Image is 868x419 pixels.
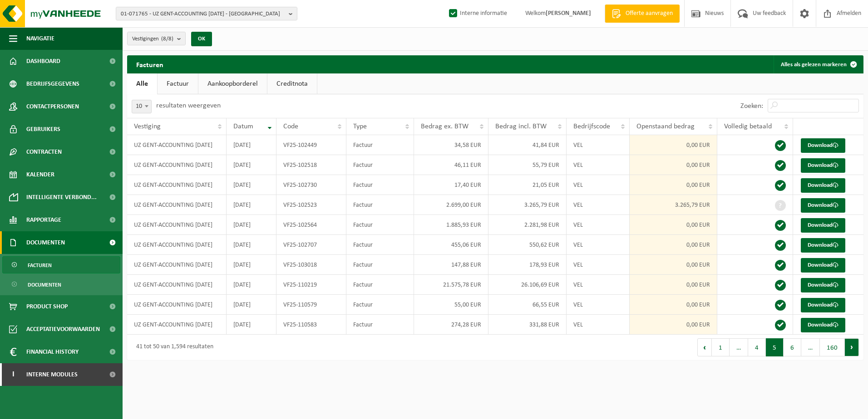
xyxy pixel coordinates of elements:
td: UZ GENT-ACCOUNTING [DATE] [127,295,227,315]
td: VEL [567,195,630,215]
span: Acceptatievoorwaarden [26,318,100,341]
td: [DATE] [227,295,276,315]
td: 550,62 EUR [488,235,567,255]
td: 55,00 EUR [414,295,488,315]
td: Factuur [346,295,414,315]
button: 6 [784,338,801,356]
td: UZ GENT-ACCOUNTING [DATE] [127,155,227,175]
td: UZ GENT-ACCOUNTING [DATE] [127,275,227,295]
td: 0,00 EUR [630,295,717,315]
td: UZ GENT-ACCOUNTING [DATE] [127,175,227,195]
td: [DATE] [227,135,276,155]
span: … [801,338,820,356]
td: VF25-102564 [276,215,346,235]
button: 5 [766,338,784,356]
span: I [9,363,17,386]
td: 21,05 EUR [488,175,567,195]
a: Download [801,298,845,312]
span: Vestiging [134,123,161,130]
span: Volledig betaald [724,123,772,130]
a: Offerte aanvragen [605,5,680,23]
td: VEL [567,275,630,295]
h2: Facturen [127,55,173,73]
td: 0,00 EUR [630,255,717,275]
td: VEL [567,255,630,275]
td: UZ GENT-ACCOUNTING [DATE] [127,195,227,215]
button: 01-071765 - UZ GENT-ACCOUNTING [DATE] - [GEOGRAPHIC_DATA] [116,7,297,20]
a: Download [801,238,845,253]
span: Navigatie [26,27,54,50]
a: Download [801,318,845,332]
td: [DATE] [227,195,276,215]
td: [DATE] [227,315,276,335]
td: 0,00 EUR [630,235,717,255]
td: 0,00 EUR [630,315,717,335]
count: (8/8) [161,36,173,42]
td: 26.106,69 EUR [488,275,567,295]
span: Kalender [26,163,54,186]
a: Factuur [158,73,198,94]
td: 3.265,79 EUR [630,195,717,215]
td: Factuur [346,175,414,195]
button: Vestigingen(8/8) [127,32,186,45]
td: Factuur [346,275,414,295]
span: Vestigingen [132,32,173,46]
button: 4 [748,338,766,356]
td: Factuur [346,195,414,215]
span: Contracten [26,141,62,163]
td: [DATE] [227,275,276,295]
span: Interne modules [26,363,78,386]
td: VF25-110583 [276,315,346,335]
a: Facturen [2,256,120,273]
td: [DATE] [227,215,276,235]
span: Bedrijfsgegevens [26,73,79,95]
td: 455,06 EUR [414,235,488,255]
td: VF25-103018 [276,255,346,275]
td: VEL [567,295,630,315]
td: 331,88 EUR [488,315,567,335]
td: VF25-102707 [276,235,346,255]
span: Code [283,123,298,130]
td: Factuur [346,215,414,235]
span: … [730,338,748,356]
button: 160 [820,338,845,356]
td: 147,88 EUR [414,255,488,275]
span: Dashboard [26,50,60,73]
a: Download [801,218,845,233]
td: Factuur [346,155,414,175]
td: VF25-110219 [276,275,346,295]
span: Openstaand bedrag [636,123,695,130]
label: Interne informatie [447,7,507,20]
td: [DATE] [227,155,276,175]
td: UZ GENT-ACCOUNTING [DATE] [127,215,227,235]
a: Aankoopborderel [198,73,267,94]
td: 17,40 EUR [414,175,488,195]
span: Bedrag ex. BTW [421,123,469,130]
td: VEL [567,135,630,155]
td: 0,00 EUR [630,155,717,175]
td: VF25-102518 [276,155,346,175]
td: 0,00 EUR [630,175,717,195]
td: VEL [567,235,630,255]
a: Download [801,258,845,273]
span: Datum [233,123,253,130]
td: [DATE] [227,175,276,195]
a: Alle [127,73,157,94]
button: Previous [697,338,712,356]
span: Documenten [28,276,61,293]
span: 10 [132,100,151,113]
span: Facturen [28,257,52,274]
span: Offerte aanvragen [623,9,675,18]
td: 55,79 EUR [488,155,567,175]
a: Download [801,138,845,153]
span: Bedrag incl. BTW [495,123,547,130]
span: Bedrijfscode [573,123,610,130]
span: Documenten [26,231,65,254]
td: UZ GENT-ACCOUNTING [DATE] [127,315,227,335]
span: 10 [132,100,152,113]
span: Rapportage [26,209,61,231]
span: Intelligente verbond... [26,186,97,209]
td: 46,11 EUR [414,155,488,175]
td: VF25-102449 [276,135,346,155]
td: 66,55 EUR [488,295,567,315]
